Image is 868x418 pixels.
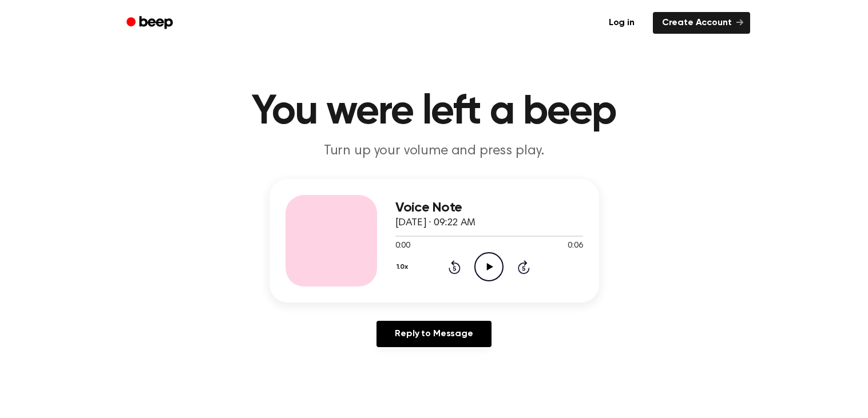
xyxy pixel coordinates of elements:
a: Log in [597,10,646,36]
button: 1.0x [395,257,413,277]
a: Reply to Message [376,321,491,347]
span: 0:06 [568,240,582,252]
a: Beep [118,12,183,34]
span: [DATE] · 09:22 AM [395,218,475,228]
h3: Voice Note [395,200,583,216]
span: 0:00 [395,240,410,252]
p: Turn up your volume and press play. [215,142,654,161]
h1: You were left a beep [141,91,727,133]
a: Create Account [653,12,750,34]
